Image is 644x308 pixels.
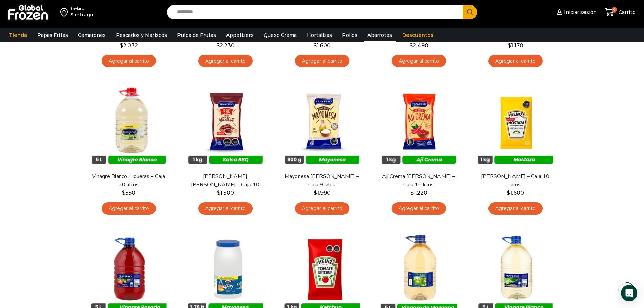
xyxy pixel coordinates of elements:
a: Agregar al carrito: “Ketchup Traverso - Caja 10 kilos” [295,55,349,67]
a: Papas Fritas [34,29,71,42]
bdi: 2.032 [120,42,138,49]
span: Iniciar sesión [562,9,597,16]
a: Queso Crema [260,29,300,42]
a: Iniciar sesión [555,5,597,19]
a: Descuentos [399,29,437,42]
bdi: 1.600 [507,190,524,196]
a: Agregar al carrito: “Aceite Fritura Maxifrits - Caja 20 litros” [198,55,253,67]
span: $ [313,42,317,49]
a: Abarrotes [364,29,396,42]
span: 0 [612,7,617,13]
span: $ [507,190,510,196]
img: address-field-icon.svg [60,6,70,18]
bdi: 2.230 [216,42,235,49]
a: Agregar al carrito: “Ají Crema Traverso - Caja 10 kilos” [392,202,446,215]
div: Santiago [70,11,93,18]
span: Carrito [617,9,636,16]
bdi: 1.220 [410,190,427,196]
a: Hortalizas [304,29,335,42]
span: $ [122,190,125,196]
a: Agregar al carrito: “Mostaza Traverso - Caja 10 kilos” [488,55,543,67]
span: $ [410,190,414,196]
a: Ají Crema [PERSON_NAME] – Caja 10 kilos [380,173,457,188]
a: Pollos [339,29,361,42]
bdi: 550 [122,190,135,196]
a: 0 Carrito [603,4,637,20]
a: Tienda [6,29,30,42]
a: Agregar al carrito: “Aceite Fritura Global Frozen – Caja 20 litros” [102,55,156,67]
bdi: 1.990 [314,190,331,196]
a: Pescados y Mariscos [113,29,170,42]
div: Open Intercom Messenger [621,285,637,301]
span: $ [216,42,220,49]
bdi: 1.170 [508,42,523,49]
a: [PERSON_NAME] [PERSON_NAME] – Caja 10 kilos [186,173,264,188]
a: Mayonesa [PERSON_NAME] – Caja 9 kilos [283,173,361,188]
button: Search button [463,5,477,19]
span: $ [314,190,317,196]
bdi: 2.490 [409,42,428,49]
a: Agregar al carrito: “Vinagre Blanco Higueras - Caja 20 litros” [102,202,156,215]
span: $ [120,42,123,49]
a: Vinagre Blanco Higueras – Caja 20 litros [90,173,167,188]
span: $ [508,42,511,49]
bdi: 1.600 [313,42,331,49]
a: Appetizers [223,29,257,42]
bdi: 1.500 [217,190,234,196]
span: $ [217,190,220,196]
a: Camarones [75,29,109,42]
div: Enviar a [70,6,93,11]
a: Agregar al carrito: “Salsa de Soya Kikkoman - Balde 18.9 litros” [392,55,446,67]
a: Pulpa de Frutas [174,29,219,42]
span: $ [409,42,413,49]
a: [PERSON_NAME] – Caja 10 kilos [476,173,554,188]
a: Agregar al carrito: “Mostaza Heinz - Caja 10 kilos” [488,202,543,215]
a: Agregar al carrito: “Mayonesa Traverso - Caja 9 kilos” [295,202,349,215]
a: Agregar al carrito: “Salsa Barbacue Traverso - Caja 10 kilos” [198,202,253,215]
